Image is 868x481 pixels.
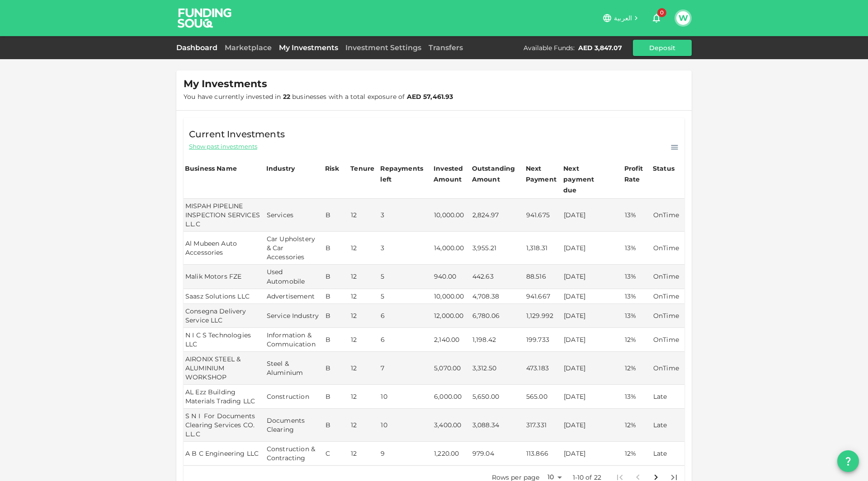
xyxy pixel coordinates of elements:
td: [DATE] [562,385,623,409]
td: 12 [349,304,379,328]
td: OnTime [651,289,684,304]
td: Used Automobile [265,265,324,289]
div: AED 3,847.07 [578,43,622,52]
td: 13% [623,199,651,232]
button: question [837,450,859,472]
td: OnTime [651,265,684,289]
a: Investment Settings [342,43,425,52]
td: 12 [349,385,379,409]
td: 940.00 [432,265,471,289]
td: 9 [379,442,432,466]
td: 6 [379,328,432,352]
td: 12% [623,409,651,442]
td: 979.04 [471,442,524,466]
div: Risk [325,163,343,174]
td: OnTime [651,304,684,328]
td: [DATE] [562,265,623,289]
td: 7 [379,352,432,385]
td: 13% [623,265,651,289]
td: 10 [379,409,432,442]
td: 12 [349,199,379,232]
div: Profit Rate [624,163,650,185]
div: Next Payment [526,163,561,185]
td: Car Upholstery & Car Accessories [265,232,324,265]
td: 113.866 [524,442,562,466]
td: 2,140.00 [432,328,471,352]
td: [DATE] [562,199,623,232]
td: Late [651,442,684,466]
td: 442.63 [471,265,524,289]
span: You have currently invested in businesses with a total exposure of [184,93,453,101]
td: [DATE] [562,352,623,385]
td: OnTime [651,352,684,385]
td: B [324,352,349,385]
div: Next payment due [563,163,609,196]
td: 12% [623,328,651,352]
td: 13% [623,304,651,328]
span: 0 [657,8,666,17]
td: Advertisement [265,289,324,304]
a: Dashboard [176,43,221,52]
td: [DATE] [562,328,623,352]
div: Outstanding Amount [472,163,517,185]
td: AL Ezz Building Materials Trading LLC [184,385,265,409]
td: 5,650.00 [471,385,524,409]
div: Tenure [350,163,374,174]
td: Construction & Contracting [265,442,324,466]
td: [DATE] [562,289,623,304]
td: [DATE] [562,409,623,442]
td: 3,312.50 [471,352,524,385]
span: العربية [614,14,632,22]
td: B [324,199,349,232]
td: OnTime [651,328,684,352]
td: 1,318.31 [524,232,562,265]
div: Invested Amount [434,163,469,185]
td: Consegna Delivery Service LLC [184,304,265,328]
td: B [324,385,349,409]
div: Status [653,163,675,174]
span: My Investments [184,78,267,90]
td: [DATE] [562,442,623,466]
td: 14,000.00 [432,232,471,265]
a: My Investments [275,43,342,52]
span: Show past investments [189,142,257,151]
td: B [324,409,349,442]
td: 5,070.00 [432,352,471,385]
td: 12,000.00 [432,304,471,328]
td: B [324,328,349,352]
button: W [676,11,690,25]
td: 3,088.34 [471,409,524,442]
td: N I C S Technologies LLC [184,328,265,352]
td: 10,000.00 [432,199,471,232]
td: 10,000.00 [432,289,471,304]
div: Repayments left [380,163,425,185]
td: Late [651,409,684,442]
td: S N I For Documents Clearing Services CO. L.L.C [184,409,265,442]
td: 12 [349,409,379,442]
td: Al Mubeen Auto Accessories [184,232,265,265]
td: 88.516 [524,265,562,289]
td: Services [265,199,324,232]
td: 10 [379,385,432,409]
td: 12% [623,442,651,466]
td: B [324,265,349,289]
td: 3,400.00 [432,409,471,442]
td: 1,129.992 [524,304,562,328]
div: Business Name [185,163,237,174]
td: 13% [623,385,651,409]
strong: AED 57,461.93 [407,93,453,101]
td: 1,198.42 [471,328,524,352]
td: B [324,232,349,265]
td: 941.667 [524,289,562,304]
strong: 22 [283,93,290,101]
td: 5 [379,265,432,289]
td: OnTime [651,199,684,232]
td: [DATE] [562,304,623,328]
td: 941.675 [524,199,562,232]
td: A B C Engineering LLC [184,442,265,466]
td: 3 [379,232,432,265]
td: 317.331 [524,409,562,442]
